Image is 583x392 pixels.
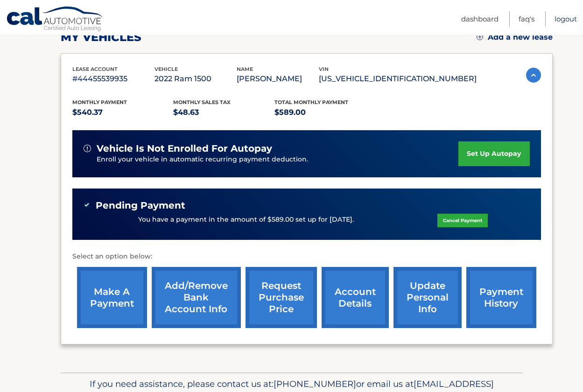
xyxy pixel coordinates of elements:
[274,106,376,119] p: $589.00
[84,145,91,152] img: alert-white.svg
[173,99,231,105] span: Monthly sales Tax
[246,267,317,328] a: request purchase price
[173,106,274,119] p: $48.63
[155,66,178,72] span: vehicle
[319,66,329,72] span: vin
[84,202,90,208] img: check-green.svg
[322,267,389,328] a: account details
[477,34,483,40] img: add.svg
[319,72,477,85] p: [US_VEHICLE_IDENTIFICATION_NUMBER]
[519,11,534,27] a: FAQ's
[72,66,118,72] span: lease account
[477,33,553,42] a: Add a new lease
[237,66,253,72] span: name
[555,11,577,27] a: Logout
[274,378,356,389] span: [PHONE_NUMBER]
[72,106,174,119] p: $540.37
[96,200,185,211] span: Pending Payment
[97,143,272,154] span: vehicle is not enrolled for autopay
[138,215,354,225] p: You have a payment in the amount of $589.00 set up for [DATE].
[72,251,541,262] p: Select an option below:
[61,30,141,44] h2: my vehicles
[152,267,241,328] a: Add/Remove bank account info
[461,11,499,27] a: Dashboard
[466,267,536,328] a: payment history
[72,72,155,85] p: #44455539935
[77,267,147,328] a: make a payment
[437,214,488,227] a: Cancel Payment
[274,99,348,105] span: Total Monthly Payment
[393,267,462,328] a: update personal info
[237,72,319,85] p: [PERSON_NAME]
[458,141,529,166] a: set up autopay
[97,154,459,165] p: Enroll your vehicle in automatic recurring payment deduction.
[6,6,104,33] a: Cal Automotive
[155,72,237,85] p: 2022 Ram 1500
[526,68,541,83] img: accordion-active.svg
[72,99,127,105] span: Monthly Payment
